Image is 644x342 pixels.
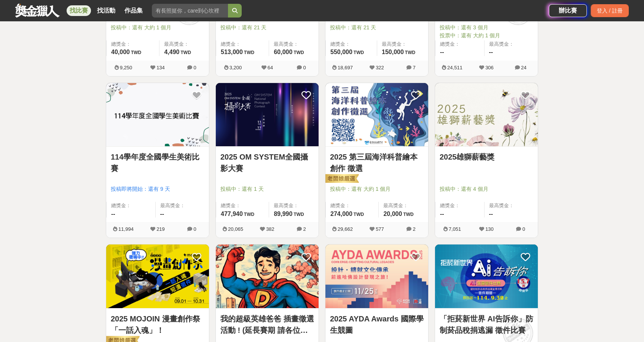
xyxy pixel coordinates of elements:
[230,65,242,70] span: 3,200
[485,226,494,232] span: 130
[67,5,91,16] a: 找比賽
[383,202,424,209] span: 最高獎金：
[164,49,179,55] span: 4,490
[489,49,493,55] span: --
[220,24,314,32] span: 投稿中：還有 21 天
[354,212,364,217] span: TWD
[591,4,629,17] div: 登入 / 註冊
[111,211,115,217] span: --
[440,185,533,193] span: 投稿中：還有 4 個月
[440,202,480,209] span: 總獎金：
[221,49,243,55] span: 513,000
[160,202,205,209] span: 最高獎金：
[274,202,314,209] span: 最高獎金：
[156,226,165,232] span: 219
[121,5,146,16] a: 作品集
[120,65,132,70] span: 9,250
[181,50,191,55] span: TWD
[440,32,533,40] span: 投票中：還有 大約 1 個月
[522,226,525,232] span: 0
[220,313,314,336] a: 我的超級英雄爸爸 插畫徵選活動 ! (延長賽期 請各位踴躍參與)
[376,65,384,70] span: 322
[330,202,374,209] span: 總獎金：
[244,50,254,55] span: TWD
[485,65,494,70] span: 306
[274,40,314,48] span: 最高獎金：
[440,49,444,55] span: --
[325,245,428,308] img: Cover Image
[325,83,428,147] img: Cover Image
[330,313,424,336] a: 2025 AYDA Awards 國際學生競圖
[106,245,209,308] img: Cover Image
[549,4,587,17] a: 辦比賽
[303,226,306,232] span: 2
[111,202,151,209] span: 總獎金：
[111,185,204,193] span: 投稿即將開始：還有 9 天
[216,83,319,147] img: Cover Image
[160,211,164,217] span: --
[440,40,480,48] span: 總獎金：
[111,49,130,55] span: 40,000
[376,226,384,232] span: 577
[330,49,352,55] span: 550,000
[220,151,314,174] a: 2025 OM SYSTEM全國攝影大賽
[106,83,209,147] img: Cover Image
[489,211,493,217] span: --
[440,211,444,217] span: --
[330,151,424,174] a: 2025 第三屆海洋科普繪本創作 徵選
[193,226,196,232] span: 0
[268,65,273,70] span: 64
[156,65,165,70] span: 134
[330,185,424,193] span: 投稿中：還有 大約 1 個月
[111,313,204,336] a: 2025 MOJOIN 漫畫創作祭「一話入魂」！
[403,212,413,217] span: TWD
[382,49,404,55] span: 150,000
[449,226,461,232] span: 7,051
[435,83,538,147] img: Cover Image
[94,5,118,16] a: 找活動
[489,202,534,209] span: 最高獎金：
[164,40,204,48] span: 最高獎金：
[221,40,264,48] span: 總獎金：
[435,245,538,308] a: Cover Image
[330,40,372,48] span: 總獎金：
[338,226,353,232] span: 29,662
[440,24,533,32] span: 投稿中：還有 3 個月
[106,245,209,308] a: Cover Image
[293,212,304,217] span: TWD
[435,245,538,308] img: Cover Image
[111,24,204,32] span: 投稿中：還有 大約 1 個月
[131,50,141,55] span: TWD
[293,50,304,55] span: TWD
[330,24,424,32] span: 投稿中：還有 21 天
[303,65,306,70] span: 0
[152,4,228,18] input: 有長照挺你，care到心坎裡！青春出手，拍出照顧 影音徵件活動
[221,202,264,209] span: 總獎金：
[447,65,462,70] span: 24,511
[354,50,364,55] span: TWD
[405,50,415,55] span: TWD
[413,65,415,70] span: 7
[118,226,134,232] span: 11,994
[266,226,274,232] span: 382
[221,211,243,217] span: 477,940
[216,245,319,308] img: Cover Image
[325,245,428,308] a: Cover Image
[413,226,415,232] span: 2
[111,151,204,174] a: 114學年度全國學生美術比賽
[324,174,359,184] img: 老闆娘嚴選
[440,151,533,163] a: 2025雄獅薪藝獎
[382,40,424,48] span: 最高獎金：
[111,40,155,48] span: 總獎金：
[193,65,196,70] span: 0
[383,211,402,217] span: 20,000
[274,211,292,217] span: 89,990
[521,65,526,70] span: 24
[440,313,533,336] a: 「拒菸新世界 AI告訴你」防制菸品稅捐逃漏 徵件比賽
[216,245,319,308] a: Cover Image
[228,226,243,232] span: 20,065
